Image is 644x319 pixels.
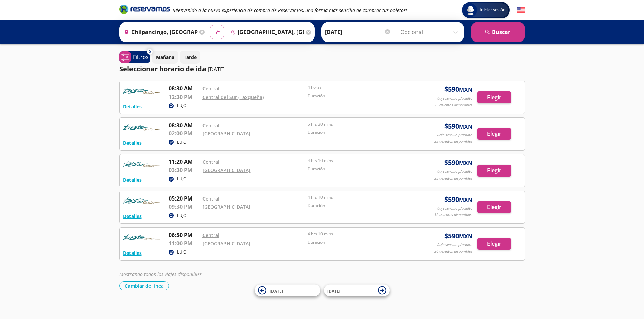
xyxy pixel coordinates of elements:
a: [GEOGRAPHIC_DATA] [202,167,251,174]
small: MXN [459,159,472,167]
p: [DATE] [208,65,225,73]
p: 5 hrs 30 mins [308,121,410,127]
p: 26 asientos disponibles [434,249,472,255]
button: English [517,6,525,15]
p: Duración [308,239,410,245]
span: $ 590 [444,231,472,241]
p: Viaje sencillo p/adulto [436,132,472,138]
p: 02:00 PM [169,129,199,137]
input: Buscar Destino [228,24,304,41]
p: Duración [308,93,410,99]
button: 0Filtros [119,51,150,63]
p: LUJO [177,139,186,145]
a: Central del Sur (Taxqueña) [202,94,264,100]
button: Detalles [123,139,142,147]
span: [DATE] [270,288,283,294]
button: Detalles [123,103,142,110]
img: RESERVAMOS [123,84,160,98]
span: Iniciar sesión [477,7,508,14]
small: MXN [459,196,472,204]
span: $ 590 [444,84,472,95]
p: 09:30 PM [169,203,199,211]
img: RESERVAMOS [123,158,160,171]
img: RESERVAMOS [123,231,160,244]
input: Elegir Fecha [325,24,391,41]
button: [DATE] [324,285,390,296]
p: 4 hrs 10 mins [308,194,410,201]
p: LUJO [177,103,186,109]
img: RESERVAMOS [123,121,160,135]
span: $ 590 [444,121,472,131]
p: 06:50 PM [169,231,199,239]
p: 23 asientos disponibles [434,139,472,144]
span: [DATE] [327,288,340,294]
p: Mañana [156,54,174,61]
p: 4 hrs 10 mins [308,231,410,237]
p: 12 asientos disponibles [434,212,472,218]
p: 4 hrs 10 mins [308,158,410,164]
button: Buscar [471,22,525,42]
p: 4 horas [308,84,410,90]
p: 11:20 AM [169,158,199,166]
button: Elegir [477,201,511,213]
p: 08:30 AM [169,84,199,92]
em: Mostrando todos los viajes disponibles [119,271,202,277]
small: MXN [459,233,472,240]
iframe: Messagebird Livechat Widget [605,280,637,312]
a: [GEOGRAPHIC_DATA] [202,204,251,210]
p: Seleccionar horario de ida [119,64,206,74]
p: 03:30 PM [169,166,199,174]
a: Central [202,195,219,202]
em: ¡Bienvenido a la nueva experiencia de compra de Reservamos, una forma más sencilla de comprar tus... [173,7,407,14]
button: Elegir [477,128,511,140]
p: Viaje sencillo p/adulto [436,206,472,211]
button: Mañana [152,51,178,64]
button: Elegir [477,91,511,103]
img: RESERVAMOS [123,194,160,208]
button: Detalles [123,176,142,183]
i: Brand Logo [119,4,170,14]
p: 12:30 PM [169,93,199,101]
button: Detalles [123,213,142,220]
span: $ 590 [444,158,472,168]
a: Central [202,159,219,165]
a: [GEOGRAPHIC_DATA] [202,130,251,137]
small: MXN [459,86,472,94]
a: Brand Logo [119,4,170,16]
p: Viaje sencillo p/adulto [436,242,472,248]
button: Elegir [477,165,511,177]
p: Duración [308,166,410,172]
p: Viaje sencillo p/adulto [436,169,472,175]
p: 23 asientos disponibles [434,102,472,108]
small: MXN [459,123,472,130]
p: 25 asientos disponibles [434,176,472,181]
a: Central [202,232,219,238]
button: Elegir [477,238,511,250]
p: 11:00 PM [169,239,199,247]
span: 0 [149,49,151,55]
button: [DATE] [255,285,320,296]
p: Viaje sencillo p/adulto [436,96,472,101]
p: 05:20 PM [169,194,199,203]
a: [GEOGRAPHIC_DATA] [202,240,251,247]
p: LUJO [177,213,186,219]
input: Buscar Origen [121,24,198,41]
input: Opcional [400,24,461,41]
span: $ 590 [444,194,472,205]
p: LUJO [177,176,186,182]
button: Tarde [180,51,200,64]
p: Duración [308,129,410,135]
a: Central [202,122,219,129]
p: Tarde [184,54,197,61]
button: Cambiar de línea [119,281,169,290]
p: LUJO [177,249,186,255]
p: Duración [308,203,410,209]
a: Central [202,85,219,92]
p: Filtros [133,53,149,61]
p: 08:30 AM [169,121,199,129]
button: Detalles [123,249,142,257]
